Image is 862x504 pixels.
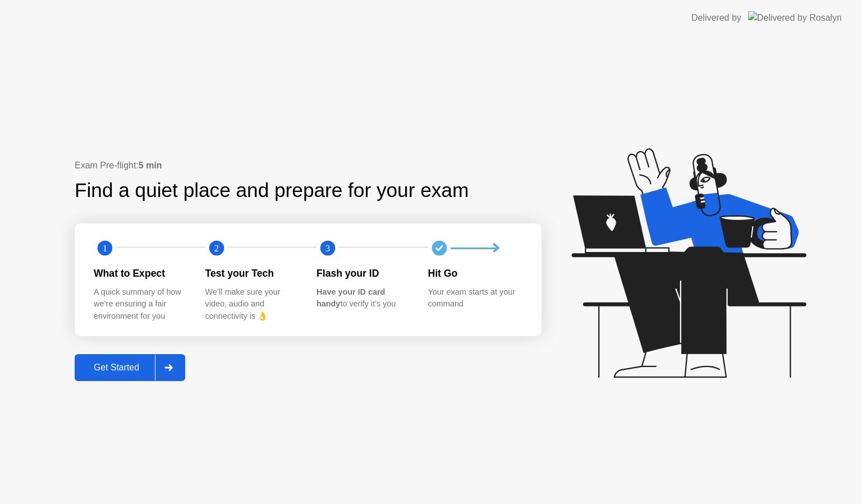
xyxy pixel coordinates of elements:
b: Have your ID card handy [317,287,385,309]
button: Get Started [75,354,185,381]
div: Get Started [78,363,155,373]
div: Test your Tech [205,266,299,281]
div: Exam Pre-flight: [75,159,542,172]
text: 3 [325,243,330,254]
text: 2 [214,243,218,254]
div: to verify it’s you [317,286,410,310]
div: What to Expect [94,266,187,281]
div: Your exam starts at your command [428,286,522,310]
div: Flash your ID [317,266,410,281]
div: Hit Go [428,266,522,281]
text: 1 [103,243,107,254]
div: A quick summary of how we’re ensuring a fair environment for you [94,286,187,323]
b: 5 min [139,161,162,170]
div: We’ll make sure your video, audio and connectivity is 👌 [205,286,299,323]
div: Find a quiet place and prepare for your exam [75,176,470,205]
div: Delivered by [691,11,741,25]
img: Delivered by Rosalyn [748,11,842,24]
